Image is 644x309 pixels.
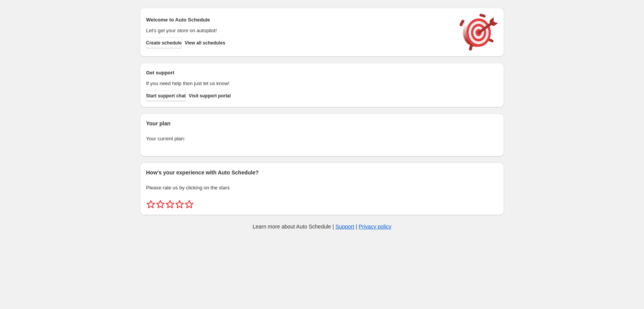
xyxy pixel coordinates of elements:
[253,223,391,230] p: Learn more about Auto Schedule | |
[146,135,498,143] p: Your current plan:
[146,90,186,101] a: Start support chat
[146,40,182,46] span: Create schedule
[146,93,186,99] span: Start support chat
[146,80,452,87] p: If you need help then just let us know!
[185,40,225,46] span: View all schedules
[146,16,452,24] h2: Welcome to Auto Schedule
[359,224,392,230] a: Privacy policy
[189,93,231,99] span: Visit support portal
[335,224,354,230] a: Support
[146,27,452,35] p: Let's get your store on autopilot!
[146,38,182,48] button: Create schedule
[146,184,498,192] p: Please rate us by clicking on the stars
[146,69,452,77] h2: Get support
[146,120,498,127] h2: Your plan
[146,169,498,176] h2: How's your experience with Auto Schedule?
[185,38,225,48] button: View all schedules
[189,90,231,101] a: Visit support portal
